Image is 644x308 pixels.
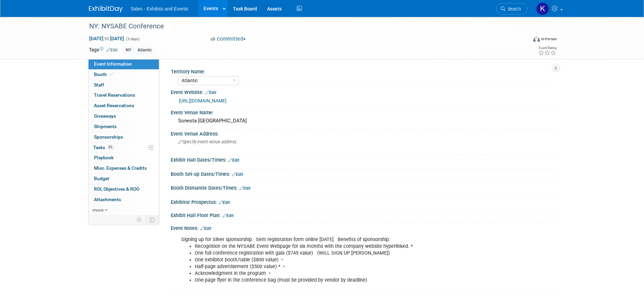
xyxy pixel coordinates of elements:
[94,82,104,88] span: Staff
[171,129,555,137] div: Event Venue Address:
[125,37,140,41] span: (3 days)
[89,163,159,173] a: Misc. Expenses & Credits
[94,134,123,140] span: Sponsorships
[496,3,527,15] a: Search
[89,205,159,215] a: more
[505,6,521,11] span: Search
[131,6,188,11] span: Sales - Exhibits and Events
[89,153,159,163] a: Playbook
[179,98,226,103] a: [URL][DOMAIN_NAME]
[93,207,103,213] span: more
[89,132,159,142] a: Sponsorships
[89,59,159,69] a: Event Information
[103,36,110,41] span: to
[536,2,549,15] img: Kara Haven
[94,165,147,171] span: Misc. Expenses & Credits
[94,103,134,108] span: Asset Reservations
[222,213,234,218] a: Edit
[110,72,113,76] i: Booth reservation complete
[134,215,145,224] td: Personalize Event Tab Strip
[178,139,236,144] span: Specify event venue address
[219,200,230,205] a: Edit
[176,116,550,126] div: Sonesta [GEOGRAPHIC_DATA]
[195,263,477,270] li: Half-page advertisement ($500 value) * •
[89,122,159,132] a: Shipments
[94,72,115,77] span: Booth
[195,250,477,257] li: One full conference registration with gala ($745 value) (WILL SIGN UP [PERSON_NAME])
[94,113,116,119] span: Giveaways
[89,111,159,121] a: Giveaways
[171,210,555,219] div: Exhibit Hall Floor Plan:
[89,174,159,184] a: Budget
[176,233,481,287] div: Signing up for Silver sponsorship. Sent registration form online [DATE]. Benefits of sponsorship:
[89,195,159,205] a: Attachments
[94,155,114,160] span: Playbook
[94,176,109,181] span: Budget
[171,183,555,192] div: Booth Dismantle Dates/Times:
[136,47,154,54] div: Atlantic
[171,169,555,178] div: Booth Set-up Dates/Times:
[533,36,540,42] img: Format-Inperson.png
[195,270,477,277] li: Acknowledgment in the program •
[239,186,251,191] a: Edit
[208,35,248,43] button: Committed
[171,108,555,116] div: Event Venue Name:
[94,197,121,202] span: Attachments
[232,172,243,177] a: Edit
[171,87,555,96] div: Event Website:
[94,92,135,98] span: Travel Reservations
[171,155,555,164] div: Exhibit Hall Dates/Times:
[171,197,555,206] div: Exhibitor Prospectus:
[89,143,159,153] a: Tasks0%
[89,184,159,194] a: ROI, Objectives & ROO
[145,215,159,224] td: Toggle Event Tabs
[487,35,557,45] div: Event Format
[94,124,117,129] span: Shipments
[89,80,159,90] a: Staff
[195,243,477,250] li: Recognition on the NYSABE Event Webpage for six months with the company website hyperlinked. *
[195,277,477,284] li: One-page flyer in the conference bag (must be provided by vendor by deadline)
[93,145,114,150] span: Tasks
[89,35,124,42] span: [DATE] [DATE]
[94,186,139,192] span: ROI, Objectives & ROO
[89,70,159,80] a: Booth
[228,158,239,163] a: Edit
[200,226,211,231] a: Edit
[171,223,555,232] div: Event Notes:
[89,101,159,111] a: Asset Reservations
[89,90,159,100] a: Travel Reservations
[89,6,123,13] img: ExhibitDay
[195,257,477,263] li: One exhibitor booth/table ($800 value) •
[106,48,118,52] a: Edit
[171,67,552,75] div: Territory Name:
[538,46,556,50] div: Event Rating
[205,90,216,95] a: Edit
[107,145,114,150] span: 0%
[541,37,557,42] div: In-Person
[94,61,132,67] span: Event Information
[87,20,517,32] div: NY: NYSABE Conference
[89,46,118,54] td: Tags
[124,47,133,54] div: NY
